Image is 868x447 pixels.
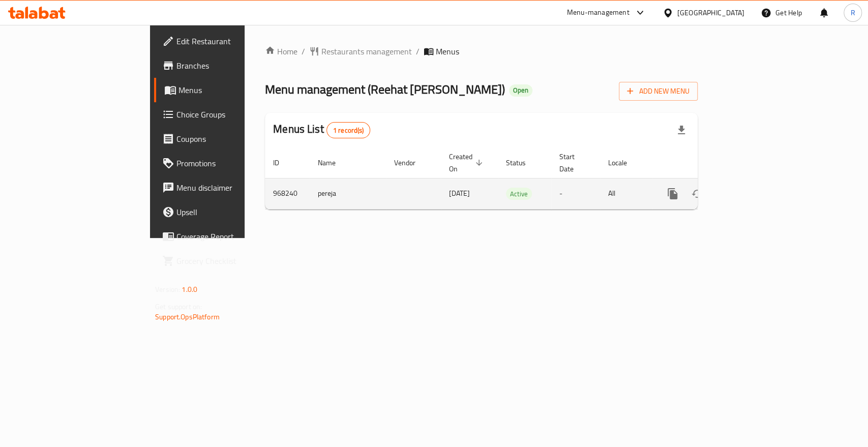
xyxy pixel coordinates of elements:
span: Version: [155,283,180,296]
a: Edit Restaurant [154,29,295,53]
th: Actions [652,147,766,178]
span: Created On [449,151,486,175]
div: Menu-management [567,7,630,19]
span: Name [318,157,349,169]
div: Open [509,84,532,97]
span: Status [506,157,539,169]
button: more [661,182,685,206]
span: Locale [608,157,640,169]
td: pereja [310,178,386,209]
a: Choice Groups [154,102,295,127]
span: Grocery Checklist [176,255,287,267]
span: Upsell [176,206,287,218]
span: [DATE] [449,187,470,200]
div: [GEOGRAPHIC_DATA] [677,7,744,18]
a: Branches [154,53,295,78]
span: Menu management ( Reehat [PERSON_NAME] ) [265,78,505,101]
span: Menu disclaimer [176,182,287,194]
button: Add New Menu [619,82,698,101]
span: Coverage Report [176,230,287,243]
span: Choice Groups [176,108,287,121]
a: Menus [154,78,295,102]
span: R [850,7,855,18]
li: / [302,45,305,57]
li: / [416,45,420,57]
span: Vendor [394,157,429,169]
span: Promotions [176,157,287,169]
span: Restaurants management [321,45,412,57]
td: - [551,178,600,209]
span: Menus [178,84,287,96]
a: Grocery Checklist [154,249,295,273]
button: Change Status [685,182,709,206]
span: ID [273,157,292,169]
div: Total records count [326,122,371,138]
span: Add New Menu [627,85,690,98]
a: Restaurants management [309,45,412,57]
span: Get support on: [155,300,202,313]
span: 1 record(s) [327,126,370,135]
div: Export file [669,118,694,142]
a: Promotions [154,151,295,175]
table: enhanced table [265,147,766,210]
span: 1.0.0 [182,283,197,296]
span: Branches [176,59,287,72]
h2: Menus List [273,122,370,138]
span: Active [506,188,532,200]
span: Menus [436,45,459,57]
a: Menu disclaimer [154,175,295,200]
td: All [600,178,652,209]
a: Support.OpsPlatform [155,310,220,323]
a: Coupons [154,127,295,151]
a: Coverage Report [154,224,295,249]
span: Open [509,86,532,95]
span: Edit Restaurant [176,35,287,47]
nav: breadcrumb [265,45,698,57]
span: Coupons [176,133,287,145]
span: Start Date [559,151,588,175]
a: Upsell [154,200,295,224]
